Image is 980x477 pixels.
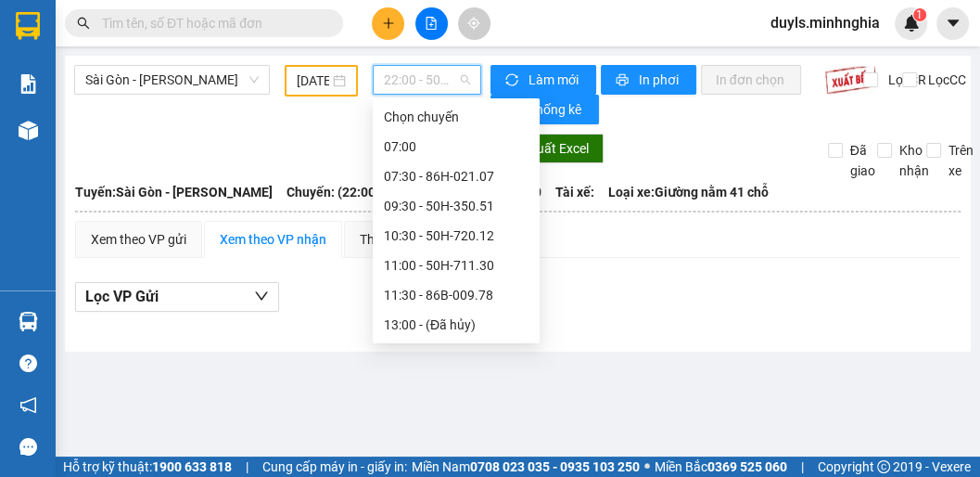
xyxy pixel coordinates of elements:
[493,134,604,163] button: downloadXuất Excel
[707,459,787,474] strong: 0369 525 060
[655,457,787,477] span: Miền Bắc
[528,70,581,90] span: Làm mới
[701,65,802,95] button: In đơn chọn
[384,136,528,157] div: 07:00
[63,457,232,477] span: Hỗ trợ kỹ thuật:
[384,196,528,216] div: 09:30 - 50H-350.51
[616,73,631,88] span: printer
[85,66,259,94] span: Sài Gòn - Phan Rí
[505,73,521,88] span: sync
[528,138,589,159] span: Xuất Excel
[384,285,528,305] div: 11:30 - 86B-009.78
[372,7,404,40] button: plus
[458,7,490,40] button: aim
[384,166,528,187] div: 07:30 - 86H-021.07
[470,459,640,474] strong: 0708 023 035 - 0935 103 250
[360,229,413,250] div: Thống kê
[425,17,438,30] span: file-add
[220,229,326,250] div: Xem theo VP nhận
[601,65,696,95] button: printerIn phơi
[254,289,269,303] span: down
[843,140,883,181] span: Đã giao
[608,182,769,202] span: Loại xe: Giường nằm 41 chỗ
[262,457,407,477] span: Cung cấp máy in - giấy in:
[16,12,40,40] img: logo-vxr
[639,70,681,90] span: In phơi
[756,11,895,34] span: duyls.minhnghia
[77,17,90,30] span: search
[913,8,926,21] sup: 1
[19,121,38,140] img: warehouse-icon
[936,7,969,40] button: caret-down
[384,66,470,94] span: 22:00 - 50H-302.50
[881,70,929,90] span: Lọc CR
[824,65,877,95] img: 9k=
[555,182,594,202] span: Tài xế:
[945,15,961,32] span: caret-down
[412,457,640,477] span: Miền Nam
[75,282,279,312] button: Lọc VP Gửi
[19,74,38,94] img: solution-icon
[19,438,37,456] span: message
[490,95,599,124] button: bar-chartThống kê
[19,355,37,372] span: question-circle
[877,460,890,473] span: copyright
[801,457,804,477] span: |
[384,255,528,276] div: 11:00 - 50H-711.30
[903,15,920,32] img: icon-new-feature
[384,226,528,246] div: 10:30 - 50H-720.12
[246,457,248,477] span: |
[384,315,528,335] div: 13:00 - (Đã hủy)
[102,13,321,33] input: Tìm tên, số ĐT hoặc mã đơn
[286,182,422,202] span: Chuyến: (22:00 [DATE])
[19,312,38,331] img: warehouse-icon
[384,107,528,127] div: Chọn chuyến
[920,70,968,90] span: Lọc CC
[467,17,480,30] span: aim
[85,285,159,308] span: Lọc VP Gửi
[75,185,273,200] b: Tuyến: Sài Gòn - [PERSON_NAME]
[415,7,448,40] button: file-add
[644,463,650,471] span: ⚪️
[19,396,37,414] span: notification
[91,229,186,250] div: Xem theo VP gửi
[382,17,395,30] span: plus
[373,102,540,132] div: Chọn chuyến
[490,65,596,95] button: syncLàm mới
[916,8,923,21] span: 1
[297,71,329,91] input: 12/08/2025
[152,459,232,474] strong: 1900 633 818
[528,99,584,120] span: Thống kê
[892,140,936,181] span: Kho nhận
